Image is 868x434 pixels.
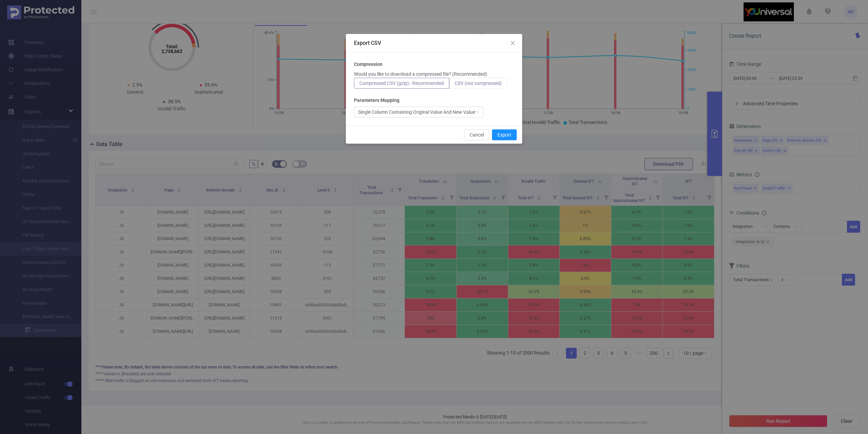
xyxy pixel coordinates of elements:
[358,107,475,117] div: Single Column Containing Original Value And New Value
[503,34,522,53] button: Close
[464,129,489,140] button: Cancel
[359,80,444,86] span: Compressed CSV (gzip) - Recommended
[475,110,479,115] i: icon: down
[354,97,399,104] b: Parameters Mapping
[354,39,514,47] div: Export CSV
[455,80,502,86] span: CSV (not compressed)
[492,129,517,140] button: Export
[354,71,487,78] p: Would you like to download a compressed file? (Recommended)
[510,40,515,46] i: icon: close
[354,61,382,68] b: Compression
